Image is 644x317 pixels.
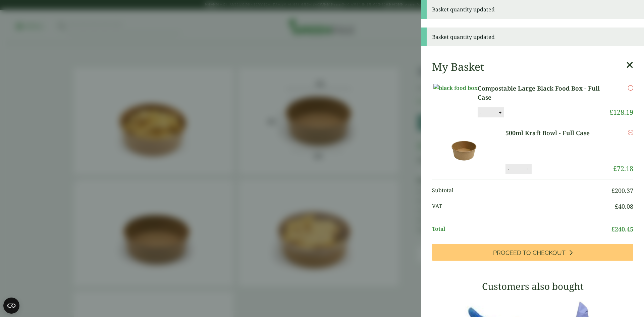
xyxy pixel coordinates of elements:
span: £ [615,202,618,210]
button: + [497,110,503,115]
span: Subtotal [432,186,611,195]
a: Remove this item [628,128,633,137]
span: £ [613,164,617,173]
bdi: 72.18 [613,164,633,173]
button: - [478,110,483,115]
button: Open CMP widget [3,298,19,314]
button: - [506,166,511,172]
bdi: 200.37 [611,187,633,195]
a: Proceed to Checkout [432,244,633,261]
span: £ [609,108,613,117]
button: + [525,166,531,172]
a: Remove this item [628,84,633,92]
bdi: 40.08 [615,202,633,210]
a: Compostable Large Black Food Box - Full Case [478,84,609,102]
img: 750ml Kraft Salad Bowl-Full Case of-0 [433,128,494,174]
span: VAT [432,202,615,211]
bdi: 240.45 [611,225,633,233]
h2: My Basket [432,60,484,73]
bdi: 128.19 [609,108,633,117]
a: 500ml Kraft Bowl - Full Case [505,128,601,138]
span: £ [611,187,615,195]
span: £ [611,225,615,233]
img: black food box [433,84,478,92]
span: Proceed to Checkout [493,249,566,257]
h3: Customers also bought [432,281,633,292]
span: Total [432,225,611,234]
div: Basket quantity updated [421,28,644,46]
